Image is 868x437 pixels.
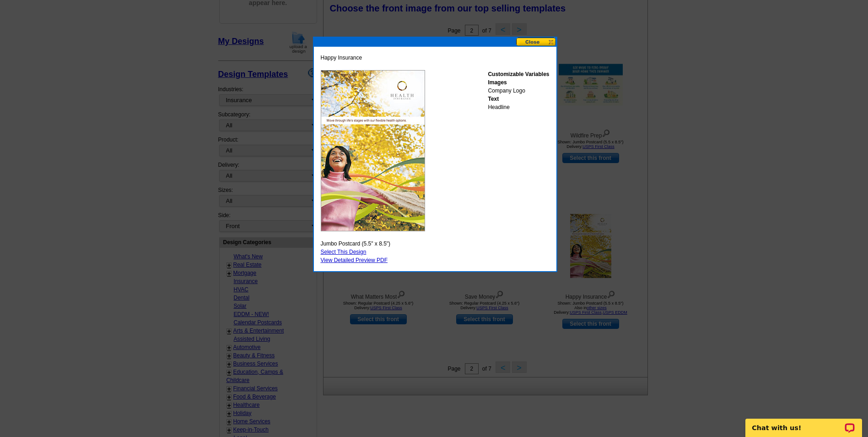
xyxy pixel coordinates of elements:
[321,249,367,255] a: Select This Design
[321,240,391,248] span: Jumbo Postcard (5.5" x 8.5")
[488,70,549,111] div: Company Logo Headline
[488,96,499,102] strong: Text
[488,71,549,77] strong: Customizable Variables
[739,408,868,437] iframe: LiveChat chat widget
[321,70,425,231] img: PCInsurance7J.jpg
[488,79,507,86] strong: Images
[321,257,388,263] a: View Detailed Preview PDF
[321,54,362,62] span: Happy Insurance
